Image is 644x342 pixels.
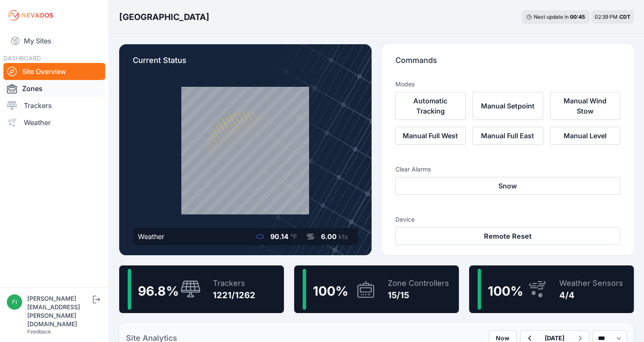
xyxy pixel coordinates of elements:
[472,92,543,120] button: Manual Setpoint
[213,289,255,301] div: 1221/1262
[3,114,105,131] a: Weather
[488,283,523,299] span: 100 %
[290,232,297,241] span: °F
[619,14,630,20] span: CDT
[550,92,621,120] button: Manual Wind Stow
[338,232,348,241] span: kts
[550,127,621,145] button: Manual Level
[559,289,623,301] div: 4/4
[27,328,51,335] a: Feedback
[27,294,91,328] div: [PERSON_NAME][EMAIL_ADDRESS][PERSON_NAME][DOMAIN_NAME]
[3,97,105,114] a: Trackers
[534,14,569,20] span: Next update in
[395,215,621,224] h3: Device
[119,11,209,23] h3: [GEOGRAPHIC_DATA]
[395,165,621,174] h3: Clear Alarms
[133,54,358,73] p: Current Status
[213,277,255,289] div: Trackers
[7,9,54,22] img: Nevados
[472,127,543,145] button: Manual Full East
[395,177,621,195] button: Snow
[395,127,466,145] button: Manual Full West
[395,227,621,245] button: Remote Reset
[3,54,41,62] span: DASHBOARD
[3,31,105,51] a: My Sites
[395,80,415,88] h3: Modes
[395,92,466,120] button: Automatic Tracking
[294,265,459,313] a: 100%Zone Controllers15/15
[7,294,22,310] img: fidel.lopez@prim.com
[270,232,289,241] span: 90.14
[388,277,449,289] div: Zone Controllers
[3,80,105,97] a: Zones
[119,6,209,28] nav: Breadcrumb
[119,265,284,313] a: 96.8%Trackers1221/1262
[388,289,449,301] div: 15/15
[570,14,585,20] div: 00 : 45
[138,231,164,242] div: Weather
[469,265,634,313] a: 100%Weather Sensors4/4
[313,283,348,299] span: 100 %
[559,277,623,289] div: Weather Sensors
[138,283,179,299] span: 96.8 %
[3,63,105,80] a: Site Overview
[595,14,618,20] span: 02:39 PM
[395,54,621,73] p: Commands
[321,232,337,241] span: 6.00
